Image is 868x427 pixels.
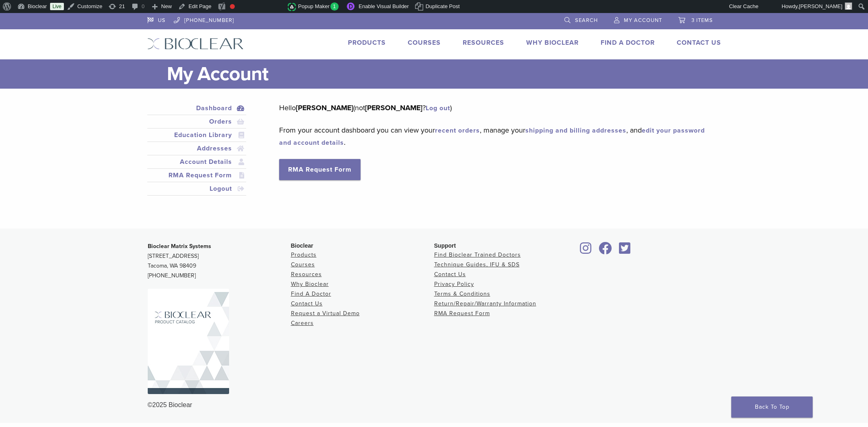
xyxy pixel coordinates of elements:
a: RMA Request Form [434,310,490,317]
img: Views over 48 hours. Click for more Jetpack Stats. [242,2,288,12]
a: RMA Request Form [149,170,245,180]
a: Terms & Conditions [434,290,490,297]
a: recent orders [435,126,480,135]
a: Contact Us [677,39,721,47]
p: From your account dashboard you can view your , manage your , and . [279,124,708,148]
a: Why Bioclear [526,39,579,47]
a: Resources [463,39,504,47]
a: Why Bioclear [291,281,329,288]
a: 3 items [678,13,713,25]
a: Privacy Policy [434,281,474,288]
a: Courses [291,261,315,268]
a: Careers [291,320,314,327]
a: [PHONE_NUMBER] [174,13,234,25]
a: Find A Doctor [291,290,331,297]
a: RMA Request Form [279,159,361,180]
a: Live [50,3,64,10]
nav: Account pages [147,102,247,205]
a: Bioclear [596,247,615,255]
a: Resources [291,271,322,278]
div: Focus keyphrase not set [230,4,235,9]
p: [STREET_ADDRESS] Tacoma, WA 98409 [PHONE_NUMBER] [148,242,291,281]
span: Search [575,17,598,24]
a: Logout [149,184,245,194]
a: Orders [149,117,245,126]
span: Bioclear [291,242,313,249]
a: Contact Us [434,271,466,278]
a: Return/Repair/Warranty Information [434,300,536,307]
a: shipping and billing addresses [525,126,626,135]
a: Contact Us [291,300,323,307]
span: Support [434,242,456,249]
a: US [147,13,166,25]
a: Products [291,251,317,258]
strong: [PERSON_NAME] [296,103,353,112]
img: Bioclear [148,289,229,394]
a: Products [348,39,386,47]
a: Dashboard [149,103,245,113]
a: Courses [408,39,441,47]
span: [PERSON_NAME] [799,3,842,9]
a: Find A Doctor [601,39,655,47]
a: Request a Virtual Demo [291,310,360,317]
a: Bioclear [577,247,595,255]
a: Addresses [149,144,245,153]
span: My Account [624,17,662,24]
strong: [PERSON_NAME] [365,103,422,112]
a: My Account [614,13,662,25]
a: Search [564,13,598,25]
a: Bioclear [617,247,634,255]
span: 1 [330,2,339,11]
div: ©2025 Bioclear [148,400,721,410]
p: Hello (not ? ) [279,102,708,114]
h1: My Account [167,59,721,89]
strong: Bioclear Matrix Systems [148,243,211,250]
a: Back To Top [731,396,813,418]
a: Find Bioclear Trained Doctors [434,251,521,258]
a: Account Details [149,157,245,167]
a: Technique Guides, IFU & SDS [434,261,520,268]
img: Bioclear [147,38,244,50]
span: 3 items [691,17,713,24]
a: Education Library [149,130,245,140]
a: Log out [426,104,450,112]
